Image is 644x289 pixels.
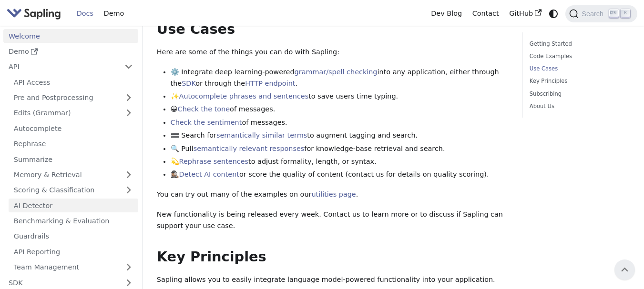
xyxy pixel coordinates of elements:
[157,21,509,38] h2: Use Cases
[530,40,627,49] a: Getting Started
[119,60,138,74] button: Collapse sidebar category 'API'
[9,75,138,89] a: API Access
[311,190,356,198] a: utilities page
[178,105,230,113] a: Check the tone
[171,91,509,102] li: ✨ to save users time typing.
[171,117,509,129] li: of messages.
[179,170,239,178] a: Detect AI content
[547,7,561,20] button: Switch between dark and light mode (currently system mode)
[171,67,509,90] li: ⚙️ Integrate deep learning-powered into any application, either through the or through the .
[9,214,138,228] a: Benchmarking & Evaluation
[157,274,509,286] p: Sapling allows you to easily integrate language model-powered functionality into your application.
[179,92,309,100] a: Autocomplete phrases and sentences
[9,152,138,166] a: Summarize
[9,106,138,120] a: Edits (Grammar)
[157,47,509,58] p: Here are some of the things you can do with Sapling:
[530,77,627,86] a: Key Principles
[530,102,627,111] a: About Us
[194,145,305,152] a: semantically relevant responses
[426,6,467,21] a: Dev Blog
[9,168,138,182] a: Memory & Retrieval
[179,158,248,165] a: Rephrase sentences
[3,29,138,43] a: Welcome
[621,9,630,18] kbd: K
[9,183,138,197] a: Scoring & Classification
[245,80,295,87] a: HTTP endpoint
[579,10,609,18] span: Search
[171,130,509,141] li: 🟰 Search for to augment tagging and search.
[7,7,64,20] a: Sapling.ai
[3,60,119,74] a: API
[530,52,627,61] a: Code Examples
[9,229,138,243] a: Guardrails
[9,260,138,274] a: Team Management
[530,64,627,73] a: Use Cases
[171,169,509,180] li: 🕵🏽‍♀️ or score the quality of content (contact us for details on quality scoring).
[614,259,635,280] button: Scroll back to top
[182,80,195,87] a: SDK
[9,245,138,259] a: API Reporting
[9,199,138,212] a: AI Detector
[216,131,307,139] a: semantically similar terms
[3,45,138,59] a: Demo
[9,121,138,135] a: Autocomplete
[157,189,509,200] p: You can try out many of the examples on our .
[467,6,504,21] a: Contact
[530,90,627,99] a: Subscribing
[157,249,509,266] h2: Key Principles
[157,209,509,232] p: New functionality is being released every week. Contact us to learn more or to discuss if Sapling...
[171,156,509,168] li: 💫 to adjust formality, length, or syntax.
[72,6,99,21] a: Docs
[99,6,129,21] a: Demo
[295,68,378,76] a: grammar/spell checking
[171,119,242,126] a: Check the sentiment
[9,137,138,151] a: Rephrase
[504,6,546,21] a: GitHub
[171,143,509,155] li: 🔍 Pull for knowledge-base retrieval and search.
[171,104,509,115] li: 😀 of messages.
[565,5,637,22] button: Search (Ctrl+K)
[7,7,61,20] img: Sapling.ai
[9,91,138,105] a: Pre and Postprocessing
